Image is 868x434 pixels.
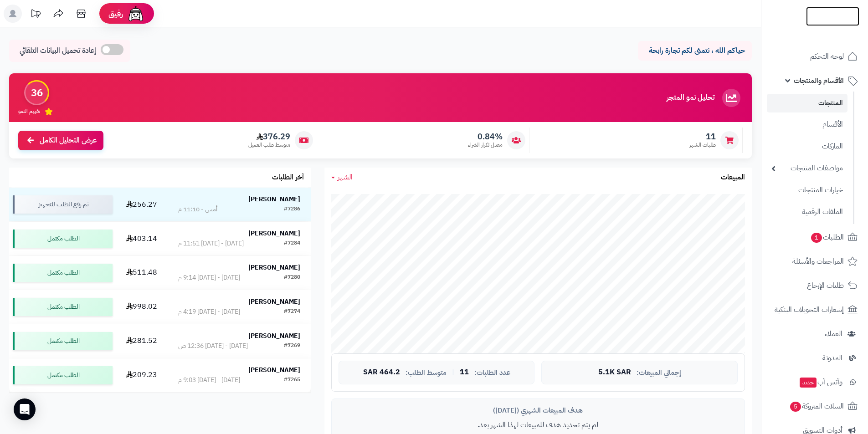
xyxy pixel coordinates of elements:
span: الأقسام والمنتجات [794,74,844,87]
div: تم رفع الطلب للتجهيز [13,195,113,214]
a: تحديثات المنصة [24,5,47,25]
div: [DATE] - [DATE] 9:14 م [178,273,240,282]
div: [DATE] - [DATE] 11:51 م [178,239,244,248]
span: 376.29 [248,132,290,142]
a: طلبات الإرجاع [767,275,863,296]
a: عرض التحليل الكامل [18,131,103,150]
div: #7265 [284,376,300,385]
span: معدل تكرار الشراء [468,141,503,149]
a: مواصفات المنتجات [767,158,847,178]
a: إشعارات التحويلات البنكية [767,299,863,321]
span: إشعارات التحويلات البنكية [775,303,844,316]
span: طلبات الشهر [689,141,716,149]
span: إجمالي المبيعات: [637,369,681,377]
a: المدونة [767,347,863,369]
p: حياكم الله ، نتمنى لكم تجارة رابحة [645,46,745,56]
div: #7280 [284,273,300,282]
span: المدونة [822,352,842,364]
strong: [PERSON_NAME] [248,194,300,204]
div: #7284 [284,239,300,248]
span: 5 [790,401,801,412]
div: [DATE] - [DATE] 4:19 م [178,307,240,317]
span: العملاء [825,327,842,340]
strong: [PERSON_NAME] [248,229,300,238]
td: 403.14 [116,222,167,255]
a: المنتجات [767,94,847,112]
a: الماركات [767,137,847,156]
a: الشهر [331,172,353,183]
a: خيارات المنتجات [767,180,847,200]
div: أمس - 11:10 م [178,205,217,214]
div: الطلب مكتمل [13,366,113,384]
span: الشهر [338,172,353,183]
div: #7274 [284,307,300,317]
span: لوحة التحكم [810,50,844,63]
a: العملاء [767,323,863,345]
span: 11 [460,368,469,377]
div: الطلب مكتمل [13,264,113,282]
div: الطلب مكتمل [13,298,113,316]
div: #7286 [284,205,300,214]
img: ai-face.png [127,5,145,23]
div: #7269 [284,342,300,351]
a: الملفات الرقمية [767,202,847,222]
a: المراجعات والأسئلة [767,250,863,272]
div: [DATE] - [DATE] 12:36 ص [178,342,248,351]
span: | [452,369,454,376]
span: وآتس آب [799,376,842,388]
h3: تحليل نمو المتجر [667,94,714,102]
div: [DATE] - [DATE] 9:03 م [178,376,240,385]
span: متوسط طلب العميل [248,141,290,149]
div: الطلب مكتمل [13,332,113,350]
span: الطلبات [810,231,844,244]
span: جديد [800,378,817,388]
td: 281.52 [116,324,167,358]
p: لم يتم تحديد هدف للمبيعات لهذا الشهر بعد. [339,420,738,430]
strong: [PERSON_NAME] [248,297,300,306]
td: 256.27 [116,188,167,221]
h3: المبيعات [721,174,745,182]
a: الطلبات1 [767,226,863,248]
strong: [PERSON_NAME] [248,331,300,341]
span: 464.2 SAR [363,368,400,377]
span: عدد الطلبات: [474,369,510,377]
td: 511.48 [116,256,167,290]
span: المراجعات والأسئلة [792,255,844,268]
a: الأقسام [767,115,847,134]
a: السلات المتروكة5 [767,395,863,417]
strong: [PERSON_NAME] [248,263,300,272]
img: logo-2.png [806,7,859,26]
span: عرض التحليل الكامل [40,135,97,146]
a: وآتس آبجديد [767,371,863,393]
span: متوسط الطلب: [406,369,447,377]
strong: [PERSON_NAME] [248,365,300,375]
div: Open Intercom Messenger [14,398,36,420]
td: 209.23 [116,358,167,392]
span: السلات المتروكة [789,400,844,413]
span: طلبات الإرجاع [807,279,844,292]
div: الطلب مكتمل [13,230,113,248]
td: 998.02 [116,290,167,324]
a: لوحة التحكم [767,46,863,67]
span: 1 [811,232,822,243]
span: 5.1K SAR [598,368,631,377]
h3: آخر الطلبات [272,174,304,182]
span: 11 [689,132,716,142]
div: هدف المبيعات الشهري ([DATE]) [339,406,738,415]
span: رفيق [108,8,123,19]
span: تقييم النمو [18,107,40,115]
span: 0.84% [468,132,503,142]
span: إعادة تحميل البيانات التلقائي [20,46,96,56]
